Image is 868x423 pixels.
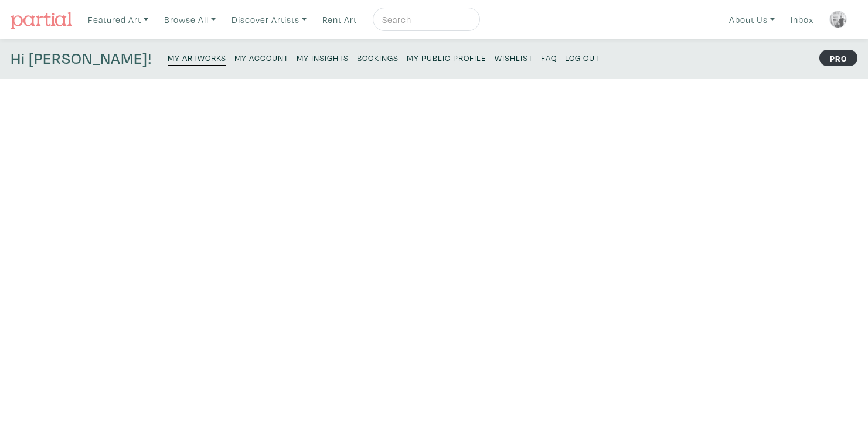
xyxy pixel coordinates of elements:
small: My Account [234,52,288,63]
a: Browse All [159,8,221,32]
small: My Insights [297,52,349,63]
a: Inbox [785,8,819,32]
a: My Insights [297,49,349,65]
a: FAQ [541,49,557,65]
small: Wishlist [495,52,533,63]
small: Log Out [565,52,600,63]
a: My Artworks [168,49,226,66]
a: Featured Art [83,8,154,32]
a: Rent Art [317,8,362,32]
a: About Us [724,8,780,32]
small: My Public Profile [407,52,486,63]
a: Discover Artists [226,8,312,32]
a: Bookings [357,49,399,65]
input: Search [381,12,469,27]
img: phpThumb.php [829,11,847,28]
a: Wishlist [495,49,533,65]
a: Log Out [565,49,600,65]
small: My Artworks [168,52,226,63]
a: My Account [234,49,288,65]
a: My Public Profile [407,49,486,65]
small: FAQ [541,52,557,63]
small: Bookings [357,52,399,63]
h4: Hi [PERSON_NAME]! [11,49,152,68]
strong: PRO [819,50,857,66]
